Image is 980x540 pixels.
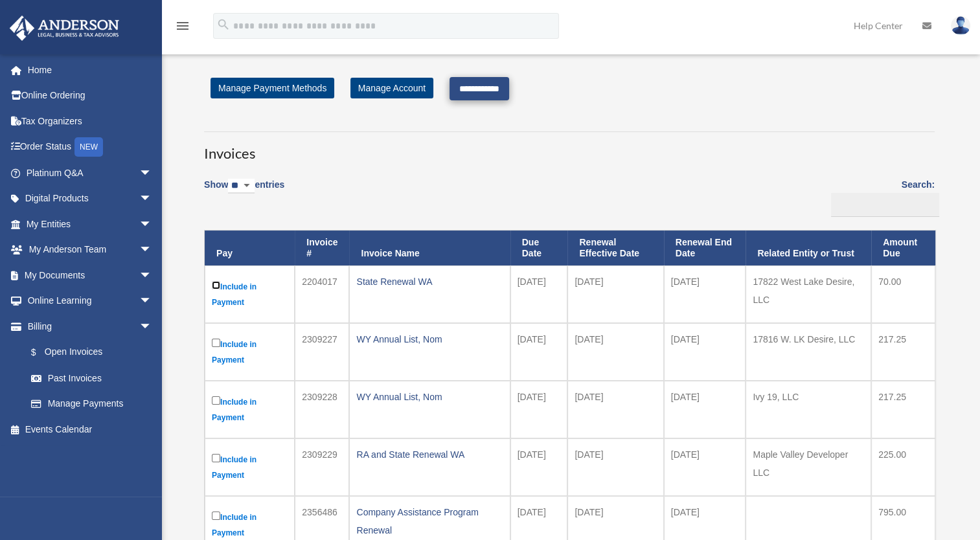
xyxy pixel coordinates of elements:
[826,177,935,217] label: Search:
[212,394,288,425] label: Include in Payment
[6,16,123,41] img: Anderson Advisors Platinum Portal
[567,438,663,496] td: [DATE]
[871,438,935,496] td: 225.00
[212,454,220,462] input: Include in Payment
[295,265,349,323] td: 2204017
[9,186,172,212] a: Digital Productsarrow_drop_down
[664,438,746,496] td: [DATE]
[951,16,970,35] img: User Pic
[356,273,503,291] div: State Renewal WA
[9,288,172,314] a: Online Learningarrow_drop_down
[831,193,939,218] input: Search:
[871,323,935,381] td: 217.25
[9,83,172,109] a: Online Ordering
[9,313,165,339] a: Billingarrow_drop_down
[295,381,349,438] td: 2309228
[139,288,165,315] span: arrow_drop_down
[9,57,172,83] a: Home
[9,262,172,288] a: My Documentsarrow_drop_down
[567,231,663,265] th: Renewal Effective Date: activate to sort column ascending
[746,381,871,438] td: Ivy 19, LLC
[567,381,663,438] td: [DATE]
[510,265,568,323] td: [DATE]
[9,416,172,442] a: Events Calendar
[746,231,871,265] th: Related Entity or Trust: activate to sort column ascending
[295,323,349,381] td: 2309227
[356,445,503,464] div: RA and State Renewal WA
[664,323,746,381] td: [DATE]
[664,265,746,323] td: [DATE]
[356,330,503,348] div: WY Annual List, Nom
[175,18,190,34] i: menu
[356,503,503,539] div: Company Assistance Program Renewal
[9,134,172,161] a: Order StatusNEW
[175,23,190,34] a: menu
[74,137,103,157] div: NEW
[139,262,165,289] span: arrow_drop_down
[205,231,295,265] th: Pay: activate to sort column descending
[9,211,172,237] a: My Entitiesarrow_drop_down
[18,391,165,417] a: Manage Payments
[510,438,568,496] td: [DATE]
[228,179,255,194] select: Showentries
[212,451,288,483] label: Include in Payment
[871,231,935,265] th: Amount Due: activate to sort column ascending
[212,278,288,310] label: Include in Payment
[212,512,220,520] input: Include in Payment
[9,237,172,263] a: My Anderson Teamarrow_drop_down
[349,231,510,265] th: Invoice Name: activate to sort column ascending
[18,339,159,366] a: $Open Invoices
[295,231,349,265] th: Invoice #: activate to sort column ascending
[212,281,220,289] input: Include in Payment
[139,237,165,264] span: arrow_drop_down
[664,381,746,438] td: [DATE]
[567,265,663,323] td: [DATE]
[139,313,165,340] span: arrow_drop_down
[350,78,433,98] a: Manage Account
[510,381,568,438] td: [DATE]
[139,160,165,186] span: arrow_drop_down
[18,365,165,391] a: Past Invoices
[212,396,220,405] input: Include in Payment
[211,78,334,98] a: Manage Payment Methods
[212,339,220,347] input: Include in Payment
[871,381,935,438] td: 217.25
[664,231,746,265] th: Renewal End Date: activate to sort column ascending
[356,388,503,406] div: WY Annual List, Nom
[204,177,284,207] label: Show entries
[212,336,288,368] label: Include in Payment
[295,438,349,496] td: 2309229
[139,211,165,238] span: arrow_drop_down
[567,323,663,381] td: [DATE]
[746,438,871,496] td: Maple Valley Developer LLC
[510,323,568,381] td: [DATE]
[9,108,172,134] a: Tax Organizers
[216,17,231,32] i: search
[139,186,165,212] span: arrow_drop_down
[38,344,45,361] span: $
[871,265,935,323] td: 70.00
[746,323,871,381] td: 17816 W. LK Desire, LLC
[9,160,172,186] a: Platinum Q&Aarrow_drop_down
[204,131,935,164] h3: Invoices
[746,265,871,323] td: 17822 West Lake Desire, LLC
[510,231,568,265] th: Due Date: activate to sort column ascending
